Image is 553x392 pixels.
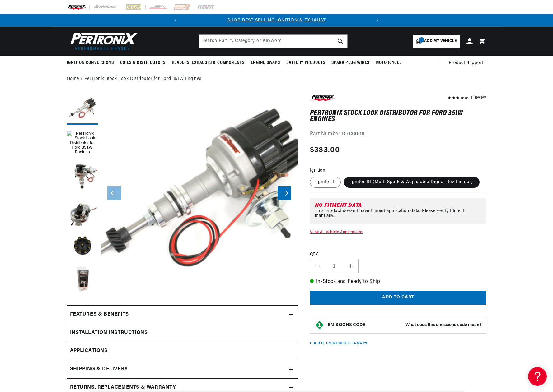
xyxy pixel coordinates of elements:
[67,360,298,378] summary: Shipping & Delivery
[310,177,341,188] label: Ignitor I
[251,60,280,66] span: Engine Swaps
[67,76,79,82] a: Home
[310,291,486,305] button: Add to cart
[248,56,283,70] summary: Engine Swaps
[310,341,368,346] p: C.A.R.B. EO Number: D-57-23
[67,196,98,227] button: Load image 3 in gallery view
[419,37,424,43] span: 3
[70,347,108,355] span: Applications
[371,14,383,27] button: Translation missing: en.sections.announcements.next_announcement
[342,131,365,136] strong: D7134610
[117,56,169,70] summary: Coils & Distributors
[449,60,483,67] span: Product Support
[278,186,291,200] button: Slide right
[199,35,347,48] input: Search Part #, Category or Keyword
[471,94,486,101] div: 1 Review
[315,203,484,208] div: No Fitment Data
[67,94,298,293] media-gallery: Gallery Viewer
[424,38,457,44] span: Add my vehicle
[182,17,371,24] div: Announcement
[67,324,298,342] summary: Installation instructions
[67,265,98,296] button: Load image 5 in gallery view
[376,60,402,66] span: Motorcycle
[67,94,98,125] button: Load image 6 in gallery view
[328,322,482,328] button: EMISSIONS CODEWhat does this emissions code mean?
[328,56,373,70] summary: Spark Plug Wires
[286,60,326,66] span: Battery Products
[84,76,202,82] a: PerTronix Stock Look Distributor for Ford 351W Engines
[334,35,347,48] button: search button
[310,167,326,174] legend: Ignition
[310,230,363,234] a: View All Vehicle Applications
[182,17,371,24] div: 1 of 2
[70,329,148,337] h2: Installation instructions
[405,323,481,327] strong: What does this emissions code mean?
[51,14,502,27] slideshow-component: Translation missing: en.sections.announcements.announcement_bar
[70,311,129,319] h2: Features & Benefits
[172,60,245,66] span: Headers, Exhausts & Components
[67,56,117,70] summary: Ignition Conversions
[413,35,459,48] a: 3Add my vehicle
[107,186,121,200] button: Slide left
[344,177,480,188] label: Ignitor III (Multi Spark & Adjustable Digital Rev Limiter)
[67,342,298,360] a: Applications
[67,60,114,66] span: Ignition Conversions
[283,56,329,70] summary: Battery Products
[373,56,405,70] summary: Motorcycle
[328,323,365,327] strong: EMISSIONS CODE
[67,230,98,261] button: Load image 4 in gallery view
[449,56,486,71] summary: Product Support
[67,30,138,52] img: Pertronix
[315,209,484,219] div: This product doesn't have fitment application data. Please verify fitment manually.
[310,130,486,138] div: Part Number:
[169,56,248,70] summary: Headers, Exhausts & Components
[67,128,98,159] button: Load image 1 in gallery view
[227,18,326,23] a: SHOP BEST SELLING IGNITION & EXHAUST
[331,60,369,66] span: Spark Plug Wires
[120,60,166,66] span: Coils & Distributors
[310,252,486,257] label: QTY
[310,278,486,286] p: In-Stock and Ready to Ship
[70,365,128,373] h2: Shipping & Delivery
[70,384,176,392] h2: Returns, Replacements & Warranty
[67,306,298,324] summary: Features & Benefits
[310,145,340,156] span: $383.00
[315,320,325,330] img: Emissions code
[310,110,486,123] h1: PerTronix Stock Look Distributor for Ford 351W Engines
[170,14,182,27] button: Translation missing: en.sections.announcements.previous_announcement
[67,76,486,82] nav: breadcrumbs
[67,162,98,193] button: Load image 2 in gallery view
